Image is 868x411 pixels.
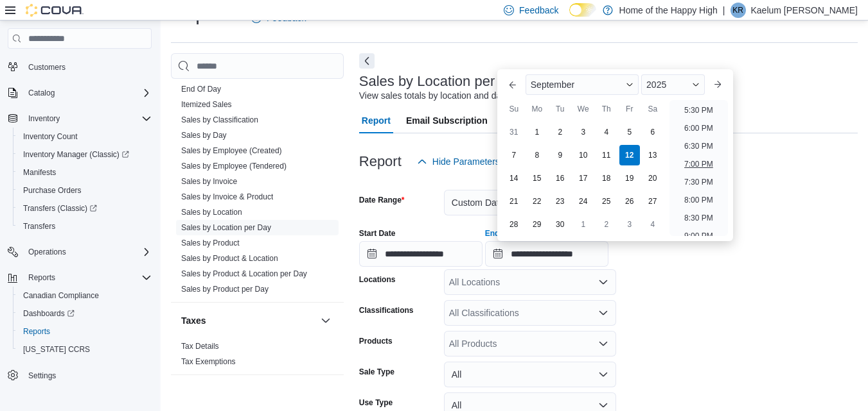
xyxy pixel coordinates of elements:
a: Settings [23,368,61,383]
label: Sale Type [359,367,394,377]
span: Catalog [23,85,152,101]
div: day-15 [527,168,547,189]
button: Customers [3,57,157,76]
span: Settings [23,367,152,383]
span: Sales by Employee (Tendered) [181,161,287,171]
div: View sales totals by location and day for a specified date range. [359,89,612,103]
button: Reports [13,323,157,340]
div: day-1 [573,214,594,235]
a: Canadian Compliance [18,288,104,303]
span: Reports [28,273,55,283]
div: day-2 [550,122,571,142]
button: Taxes [181,314,315,327]
a: Manifests [18,165,61,180]
a: Sales by Classification [181,115,258,124]
div: day-26 [619,191,640,212]
li: 7:00 PM [679,156,718,172]
span: Sales by Invoice & Product [181,192,273,202]
button: Reports [23,270,60,285]
button: Canadian Compliance [13,287,157,305]
input: Press the down key to enter a popover containing a calendar. Press the escape key to close the po... [485,241,608,267]
input: Press the down key to open a popover containing a calendar. [359,241,483,267]
div: day-13 [642,145,663,165]
span: Manifests [18,165,152,180]
span: Washington CCRS [18,342,152,357]
div: day-3 [619,214,640,235]
li: 5:30 PM [679,103,718,118]
button: Custom Date [444,190,616,215]
h3: Sales by Location per Day [359,74,524,89]
span: 2025 [646,80,666,90]
label: Date Range [359,195,405,205]
div: day-4 [642,214,663,235]
span: Purchase Orders [23,185,82,196]
div: Button. Open the month selector. September is currently selected. [526,74,639,95]
span: Sales by Product [181,238,240,248]
div: day-1 [527,122,547,142]
li: 6:30 PM [679,138,718,154]
a: Sales by Product & Location [181,254,278,263]
label: End Date [485,228,518,239]
span: [US_STATE] CCRS [23,344,90,355]
span: Tax Exemptions [181,356,236,367]
input: Dark Mode [569,3,596,17]
a: Sales by Product per Day [181,285,269,294]
a: Transfers (Classic) [18,201,102,216]
span: September [531,80,574,90]
span: Inventory [23,111,152,126]
div: Sa [642,99,663,119]
span: Report [362,108,391,133]
div: Tu [550,99,571,119]
div: day-24 [573,191,594,212]
a: Sales by Location [181,208,242,217]
a: Dashboards [18,306,80,321]
div: day-31 [504,122,524,142]
div: day-27 [642,191,663,212]
a: Sales by Location per Day [181,223,271,232]
div: day-3 [573,122,594,142]
button: Next [359,53,375,69]
p: | [723,3,725,18]
label: Use Type [359,398,393,408]
a: End Of Day [181,85,221,94]
button: Next month [707,74,728,95]
h3: Taxes [181,314,206,327]
button: Inventory [3,110,157,128]
a: Sales by Product [181,239,240,247]
span: Sales by Location per Day [181,222,271,233]
span: Hide Parameters [432,155,500,168]
div: day-4 [596,122,617,142]
button: Reports [3,269,157,287]
div: Button. Open the year selector. 2025 is currently selected. [641,74,705,95]
span: Transfers (Classic) [18,201,152,216]
button: Catalog [23,85,60,101]
div: Su [504,99,524,119]
a: Sales by Day [181,131,227,140]
li: 9:00 PM [679,228,718,244]
span: Transfers (Classic) [23,203,97,214]
button: Open list of options [598,308,608,318]
a: Dashboards [13,305,157,323]
span: Sales by Product & Location [181,253,278,264]
div: Mo [527,99,547,119]
li: 6:00 PM [679,121,718,136]
div: day-11 [596,145,617,165]
span: KR [732,3,743,18]
div: day-30 [550,214,571,235]
a: Inventory Count [18,129,83,144]
button: Taxes [318,313,333,328]
div: Kaelum Rudy [731,3,746,18]
span: Operations [28,247,66,257]
a: Purchase Orders [18,183,87,198]
span: Sales by Product & Location per Day [181,269,307,279]
div: day-29 [527,214,547,235]
div: Th [596,99,617,119]
p: Home of the Happy High [619,3,718,18]
div: day-8 [527,145,547,165]
div: day-19 [619,168,640,189]
a: [US_STATE] CCRS [18,342,95,357]
a: Reports [18,324,55,339]
span: Purchase Orders [18,183,152,198]
li: 7:30 PM [679,174,718,190]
